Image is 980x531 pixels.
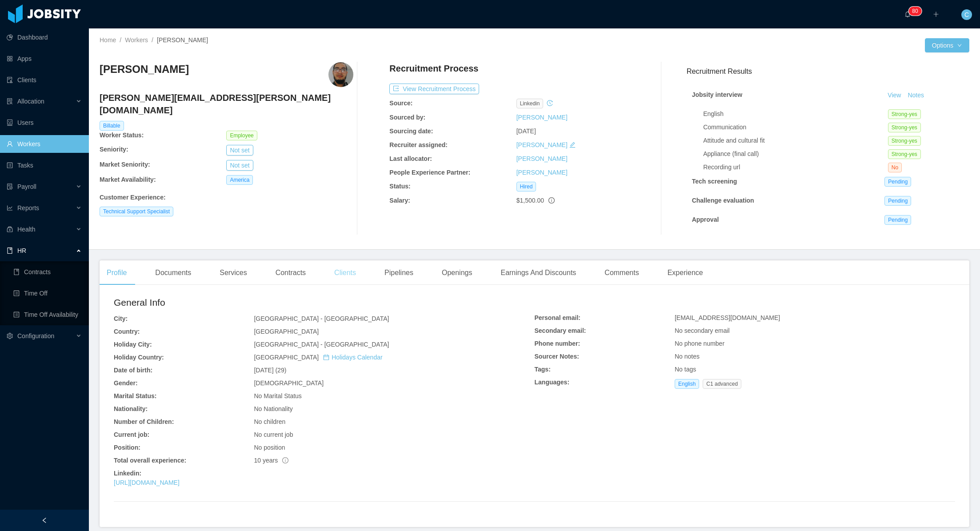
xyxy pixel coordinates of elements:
[535,327,586,334] b: Secondary email:
[389,114,425,121] b: Sourced by:
[17,183,36,190] span: Payroll
[7,98,13,104] i: icon: solution
[7,71,82,89] a: icon: auditClients
[692,197,754,204] strong: Challenge evaluation
[888,163,902,172] span: No
[7,184,13,190] i: icon: file-protect
[7,114,82,132] a: icon: robotUsers
[7,205,13,211] i: icon: line-chart
[389,62,478,75] h4: Recruitment Process
[884,177,911,187] span: Pending
[389,183,410,190] b: Status:
[114,341,152,348] b: Holiday City:
[114,328,140,335] b: Country:
[703,163,888,172] div: Recording url
[114,479,180,486] a: [URL][DOMAIN_NAME]
[13,263,82,281] a: icon: bookContracts
[100,132,144,139] b: Worker Status:
[120,36,121,44] span: /
[226,160,253,171] button: Not set
[254,379,324,387] span: [DEMOGRAPHIC_DATA]
[268,260,313,285] div: Contracts
[100,194,166,201] b: Customer Experience :
[226,131,257,140] span: Employee
[675,327,730,334] span: No secondary email
[7,333,13,339] i: icon: setting
[114,354,164,361] b: Holiday Country:
[100,161,150,168] b: Market Seniority:
[254,341,389,348] span: [GEOGRAPHIC_DATA] - [GEOGRAPHIC_DATA]
[17,98,44,105] span: Allocation
[908,7,921,16] sup: 80
[7,248,13,254] i: icon: book
[100,176,156,183] b: Market Availability:
[7,28,82,46] a: icon: pie-chartDashboard
[114,444,140,451] b: Position:
[328,62,353,87] img: e27972de-0138-4144-a333-b2220cb2c307_664bd68b2c602-400w.png
[516,141,568,148] a: [PERSON_NAME]
[100,146,128,153] b: Seniority:
[114,379,138,387] b: Gender:
[516,155,568,162] a: [PERSON_NAME]
[703,136,888,145] div: Attitude and cultural fit
[323,354,382,361] a: icon: calendarHolidays Calendar
[114,470,141,477] b: Linkedin:
[152,36,153,44] span: /
[703,149,888,159] div: Appliance (final call)
[7,226,13,232] i: icon: medicine-box
[915,7,918,16] p: 0
[7,135,82,153] a: icon: userWorkers
[692,178,737,185] strong: Tech screening
[888,149,921,159] span: Strong-yes
[100,62,189,76] h3: [PERSON_NAME]
[703,379,741,389] span: C1 advanced
[17,226,35,233] span: Health
[212,260,254,285] div: Services
[493,260,583,285] div: Earnings And Discounts
[114,392,156,399] b: Marital Status:
[254,431,293,438] span: No current job
[692,91,743,98] strong: Jobsity interview
[884,92,904,99] a: View
[888,136,921,146] span: Strong-yes
[100,207,173,216] span: Technical Support Specialist
[114,315,128,322] b: City:
[675,340,724,347] span: No phone number
[254,328,319,335] span: [GEOGRAPHIC_DATA]
[912,7,915,16] p: 8
[7,50,82,68] a: icon: appstoreApps
[904,90,928,101] button: Notes
[114,457,186,464] b: Total overall experience:
[389,85,479,92] a: icon: exportView Recruitment Process
[547,100,553,106] i: icon: history
[516,197,544,204] span: $1,500.00
[254,405,292,412] span: No Nationality
[323,354,329,360] i: icon: calendar
[884,215,911,225] span: Pending
[114,295,535,310] h2: General Info
[100,92,353,116] h4: [PERSON_NAME][EMAIL_ADDRESS][PERSON_NAME][DOMAIN_NAME]
[888,109,921,119] span: Strong-yes
[675,379,699,389] span: English
[226,145,253,156] button: Not set
[675,353,700,360] span: No notes
[377,260,420,285] div: Pipelines
[17,332,54,339] span: Configuration
[703,109,888,119] div: English
[569,142,576,148] i: icon: edit
[516,169,568,176] a: [PERSON_NAME]
[516,114,568,121] a: [PERSON_NAME]
[17,247,26,254] span: HR
[13,306,82,323] a: icon: profileTime Off Availability
[904,11,911,17] i: icon: bell
[389,169,470,176] b: People Experience Partner:
[254,457,288,464] span: 10 years
[675,365,955,374] div: No tags
[389,197,410,204] b: Salary:
[389,128,433,135] b: Sourcing date:
[516,182,536,192] span: Hired
[157,36,208,44] span: [PERSON_NAME]
[254,367,286,374] span: [DATE] (29)
[114,418,174,425] b: Number of Children:
[226,175,253,185] span: America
